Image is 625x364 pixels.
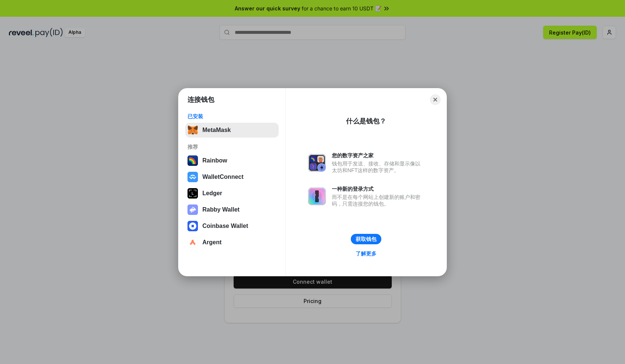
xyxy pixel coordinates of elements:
[356,250,376,257] div: 了解更多
[185,219,279,233] button: Coinbase Wallet
[185,123,279,138] button: MetaMask
[332,160,424,174] div: 钱包用于发送、接收、存储和显示像以太坊和NFT这样的数字资产。
[202,206,240,213] div: Rabby Wallet
[185,235,279,250] button: Argent
[308,154,326,172] img: svg+xml,%3Csvg%20xmlns%3D%22http%3A%2F%2Fwww.w3.org%2F2000%2Fsvg%22%20fill%3D%22none%22%20viewBox...
[187,95,214,104] h1: 连接钱包
[185,153,279,168] button: Rainbow
[202,223,248,229] div: Coinbase Wallet
[187,204,198,215] img: svg+xml,%3Csvg%20xmlns%3D%22http%3A%2F%2Fwww.w3.org%2F2000%2Fsvg%22%20fill%3D%22none%22%20viewBox...
[332,186,424,192] div: 一种新的登录方式
[187,221,198,231] img: svg+xml,%3Csvg%20width%3D%2228%22%20height%3D%2228%22%20viewBox%3D%220%200%2028%2028%22%20fill%3D...
[332,152,424,159] div: 您的数字资产之家
[202,127,231,133] div: MetaMask
[351,234,381,244] button: 获取钱包
[202,190,222,197] div: Ledger
[308,187,326,205] img: svg+xml,%3Csvg%20xmlns%3D%22http%3A%2F%2Fwww.w3.org%2F2000%2Fsvg%22%20fill%3D%22none%22%20viewBox...
[185,186,279,201] button: Ledger
[202,239,222,246] div: Argent
[187,237,198,248] img: svg+xml,%3Csvg%20width%3D%2228%22%20height%3D%2228%22%20viewBox%3D%220%200%2028%2028%22%20fill%3D...
[187,188,198,199] img: svg+xml,%3Csvg%20xmlns%3D%22http%3A%2F%2Fwww.w3.org%2F2000%2Fsvg%22%20width%3D%2228%22%20height%3...
[187,172,198,182] img: svg+xml,%3Csvg%20width%3D%2228%22%20height%3D%2228%22%20viewBox%3D%220%200%2028%2028%22%20fill%3D...
[202,157,227,164] div: Rainbow
[185,170,279,184] button: WalletConnect
[187,113,276,120] div: 已安装
[346,117,386,126] div: 什么是钱包？
[430,94,440,105] button: Close
[187,155,198,166] img: svg+xml,%3Csvg%20width%3D%22120%22%20height%3D%22120%22%20viewBox%3D%220%200%20120%20120%22%20fil...
[187,144,276,150] div: 推荐
[202,174,244,180] div: WalletConnect
[185,202,279,217] button: Rabby Wallet
[187,125,198,135] img: svg+xml,%3Csvg%20fill%3D%22none%22%20height%3D%2233%22%20viewBox%3D%220%200%2035%2033%22%20width%...
[351,249,381,258] a: 了解更多
[356,236,376,242] div: 获取钱包
[332,194,424,207] div: 而不是在每个网站上创建新的账户和密码，只需连接您的钱包。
